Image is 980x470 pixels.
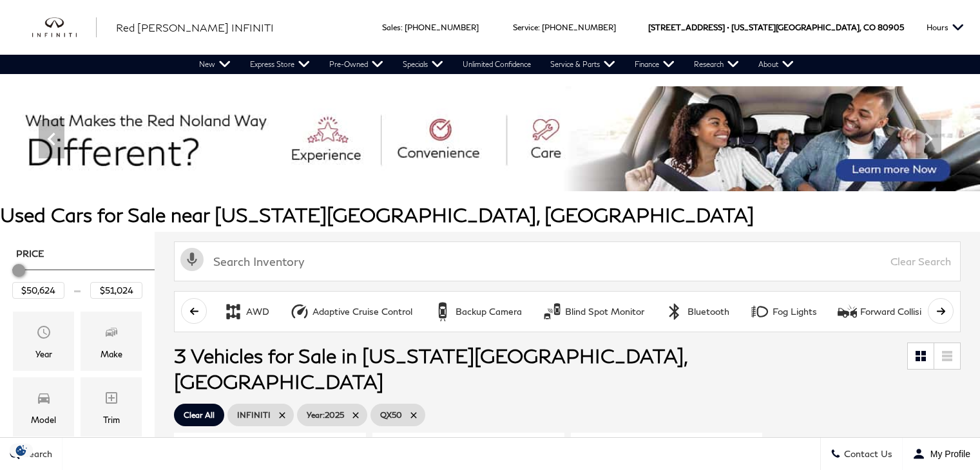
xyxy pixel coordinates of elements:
[511,167,524,180] span: Go to slide 4
[116,21,274,33] span: Red [PERSON_NAME] INFINITI
[665,302,684,321] div: Bluetooth
[749,55,803,74] a: About
[36,321,52,347] span: Year
[831,298,976,325] button: Forward Collision WarningForward Collision Warning
[189,55,240,74] a: New
[928,298,954,324] button: scroll right
[189,55,803,74] nav: Main Navigation
[237,407,271,423] span: INFINITI
[240,55,320,74] a: Express Store
[104,387,119,413] span: Trim
[246,306,269,317] div: AWD
[750,302,769,321] div: Fog Lights
[216,298,276,325] button: AWDAWD
[13,377,74,437] div: ModelModel
[283,298,419,325] button: Adaptive Cruise ControlAdaptive Cruise Control
[174,241,961,281] input: Search Inventory
[457,167,470,180] span: Go to slide 1
[925,449,970,459] span: My Profile
[565,306,644,317] div: Blind Spot Monitor
[81,312,142,371] div: MakeMake
[687,306,729,317] div: Bluetooth
[513,23,538,32] span: Service
[542,23,616,32] a: [PHONE_NUMBER]
[543,302,562,321] div: Blind Spot Monitor
[12,259,142,299] div: Price
[405,23,479,32] a: [PHONE_NUMBER]
[35,347,52,361] div: Year
[31,413,56,427] div: Model
[103,413,120,427] div: Trim
[307,407,344,423] span: 2025
[475,167,488,180] span: Go to slide 2
[903,438,980,470] button: Open user profile menu
[625,55,684,74] a: Finance
[174,344,687,393] span: 3 Vehicles for Sale in [US_STATE][GEOGRAPHIC_DATA], [GEOGRAPHIC_DATA]
[224,302,243,321] div: AWD
[684,55,749,74] a: Research
[12,282,64,299] input: Minimum
[90,282,142,299] input: Maximum
[6,444,36,457] img: Opt-Out Icon
[538,23,540,32] span: :
[393,55,453,74] a: Specials
[743,298,824,325] button: Fog LightsFog Lights
[20,449,52,460] span: Search
[101,347,122,361] div: Make
[32,17,97,38] img: INFINITI
[773,306,817,317] div: Fog Lights
[320,55,393,74] a: Pre-Owned
[456,306,522,317] div: Backup Camera
[916,120,941,158] div: Next
[648,23,904,32] a: [STREET_ADDRESS] • [US_STATE][GEOGRAPHIC_DATA], CO 80905
[541,55,625,74] a: Service & Parts
[382,23,401,32] span: Sales
[39,120,64,158] div: Previous
[32,17,97,38] a: infiniti
[13,312,74,371] div: YearYear
[838,302,857,321] div: Forward Collision Warning
[104,321,119,347] span: Make
[36,387,52,413] span: Model
[81,377,142,437] div: TrimTrim
[493,167,506,180] span: Go to slide 3
[860,306,969,317] div: Forward Collision Warning
[307,410,325,420] span: Year :
[380,407,402,423] span: QX50
[16,248,139,259] h5: Price
[658,298,736,325] button: BluetoothBluetooth
[6,444,36,457] section: Click to Open Cookie Consent Modal
[841,449,892,460] span: Contact Us
[181,298,207,324] button: scroll left
[433,302,452,321] div: Backup Camera
[12,264,25,277] div: Minimum Price
[290,302,309,321] div: Adaptive Cruise Control
[426,298,529,325] button: Backup CameraBackup Camera
[180,248,204,271] svg: Click to toggle on voice search
[535,298,651,325] button: Blind Spot MonitorBlind Spot Monitor
[401,23,403,32] span: :
[453,55,541,74] a: Unlimited Confidence
[116,20,274,35] a: Red [PERSON_NAME] INFINITI
[184,407,215,423] span: Clear All
[312,306,412,317] div: Adaptive Cruise Control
